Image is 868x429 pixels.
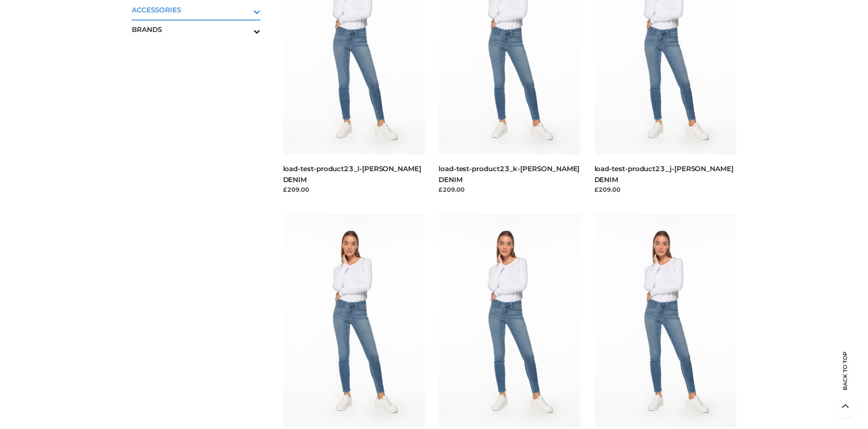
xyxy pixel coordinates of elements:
span: ACCESSORIES [132,5,260,15]
div: £209.00 [594,185,737,194]
div: £209.00 [439,185,581,194]
span: BRANDS [132,24,260,35]
span: Back to top [834,367,857,390]
a: load-test-product23_j-[PERSON_NAME] DENIM [594,164,734,183]
a: load-test-product23_k-[PERSON_NAME] DENIM [439,164,579,183]
a: load-test-product23_l-[PERSON_NAME] DENIM [283,164,421,183]
div: £209.00 [283,185,425,194]
button: Toggle Submenu [228,20,260,39]
a: BRANDSToggle Submenu [132,20,260,39]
